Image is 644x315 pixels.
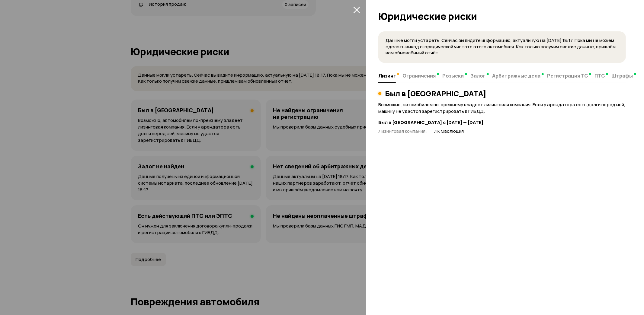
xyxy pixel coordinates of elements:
span: Розыски [442,73,464,79]
span: Залог [470,73,485,79]
span: ПТС [594,73,605,79]
h3: Был в [GEOGRAPHIC_DATA] [385,89,486,98]
span: Лизинг [378,73,396,79]
p: ЛК Эволюция [434,128,626,135]
p: Возможно, автомобилем по-прежнему владеет лизинговая компания. Если у арендатора есть долги перед... [378,101,626,115]
button: закрыть [352,5,361,14]
span: Ограничения [402,73,436,79]
span: Штрафы [611,73,633,79]
span: Данные могли устареть. Сейчас вы видите информацию, актуальную на [DATE] 18:17. Пока мы не можем ... [386,37,616,56]
p: Лизинговая компания : [378,128,427,135]
strong: Был в [GEOGRAPHIC_DATA] с [DATE] — [DATE] [378,119,626,126]
span: Арбитражные дела [492,73,540,79]
span: Регистрация ТС [547,73,588,79]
